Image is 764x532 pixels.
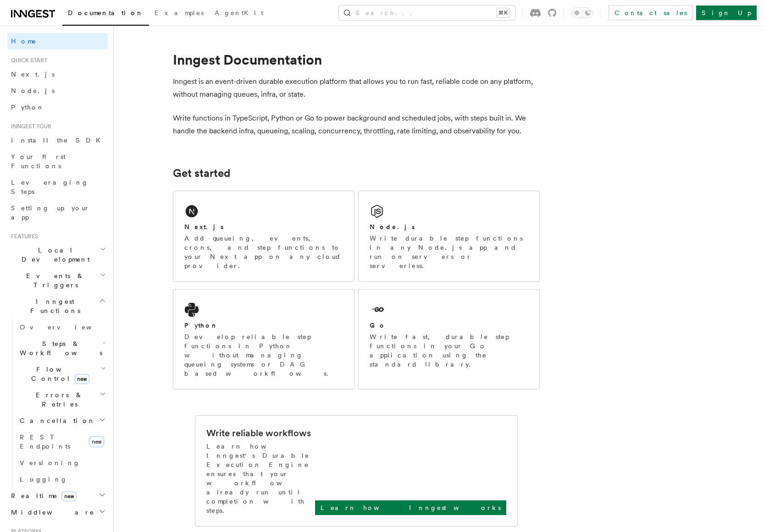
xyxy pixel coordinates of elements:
button: Cancellation [16,412,108,429]
a: Next.jsAdd queueing, events, crons, and step functions to your Next app on any cloud provider. [173,191,354,282]
span: Install the SDK [11,137,106,144]
a: Contact sales [609,5,692,20]
button: Toggle dark mode [571,7,593,18]
p: Inngest is an event-driven durable execution platform that allows you to run fast, reliable code ... [173,75,540,101]
span: Inngest Functions [7,297,99,315]
h2: Node.js [370,222,415,231]
a: Overview [16,319,108,335]
span: Errors & Retries [16,390,100,409]
span: REST Endpoints [20,433,70,450]
div: Inngest Functions [7,319,108,488]
span: Leveraging Steps [11,179,89,195]
button: Local Development [7,242,108,268]
span: Features [7,233,38,240]
a: Your first Functions [7,148,108,174]
span: new [61,491,77,501]
h2: Write reliable workflows [206,427,311,439]
span: Overview [20,324,114,331]
a: Documentation [62,3,149,26]
a: Versioning [16,455,108,471]
p: Add queueing, events, crons, and step functions to your Next app on any cloud provider. [184,234,343,270]
a: Get started [173,167,230,180]
h1: Inngest Documentation [173,51,540,68]
span: Realtime [7,491,77,500]
span: Events & Triggers [7,271,100,290]
span: Next.js [11,71,55,78]
p: Write functions in TypeScript, Python or Go to power background and scheduled jobs, with steps bu... [173,112,540,137]
a: Install the SDK [7,132,108,148]
span: Documentation [68,9,144,16]
span: Flow Control [16,365,101,383]
button: Inngest Functions [7,293,108,319]
kbd: ⌘K [497,8,509,17]
a: Home [7,33,108,49]
span: Versioning [20,459,80,466]
span: Examples [155,9,204,16]
p: Write fast, durable step functions in your Go application using the standard library. [370,332,528,369]
span: Setting up your app [11,204,90,221]
h2: Python [184,321,218,330]
span: new [74,374,89,384]
button: Flow Controlnew [16,361,108,387]
h2: Next.js [184,222,224,231]
p: Write durable step functions in any Node.js app and run on servers or serverless. [370,234,528,270]
button: Realtimenew [7,488,108,504]
a: Node.jsWrite durable step functions in any Node.js app and run on servers or serverless. [358,191,540,282]
a: Node.js [7,82,108,99]
span: Middleware [7,508,94,517]
a: Python [7,99,108,115]
span: Node.js [11,87,55,94]
a: Learn how Inngest works [315,500,506,515]
a: Leveraging Steps [7,174,108,200]
button: Middleware [7,504,108,521]
span: Local Development [7,246,100,264]
a: Next.js [7,66,108,82]
button: Search...⌘K [339,5,515,20]
span: Python [11,104,44,111]
h2: Go [370,321,386,330]
a: Setting up your app [7,200,108,225]
span: Inngest tour [7,123,51,130]
span: AgentKit [215,9,263,16]
span: Cancellation [16,416,95,425]
p: Learn how Inngest's Durable Execution Engine ensures that your workflow already run until complet... [206,442,315,515]
span: new [89,436,104,447]
span: Your first Functions [11,153,66,170]
p: Learn how Inngest works [321,503,501,512]
a: AgentKit [209,3,269,25]
span: Steps & Workflows [16,339,102,357]
span: Home [11,37,37,46]
a: Examples [149,3,209,25]
button: Steps & Workflows [16,335,108,361]
a: REST Endpointsnew [16,429,108,455]
span: Logging [20,476,67,483]
a: Sign Up [696,5,757,20]
span: Quick start [7,57,47,64]
button: Events & Triggers [7,268,108,293]
button: Errors & Retries [16,387,108,412]
a: Logging [16,471,108,488]
a: PythonDevelop reliable step functions in Python without managing queueing systems or DAG based wo... [173,289,354,389]
a: GoWrite fast, durable step functions in your Go application using the standard library. [358,289,540,389]
p: Develop reliable step functions in Python without managing queueing systems or DAG based workflows. [184,332,343,378]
